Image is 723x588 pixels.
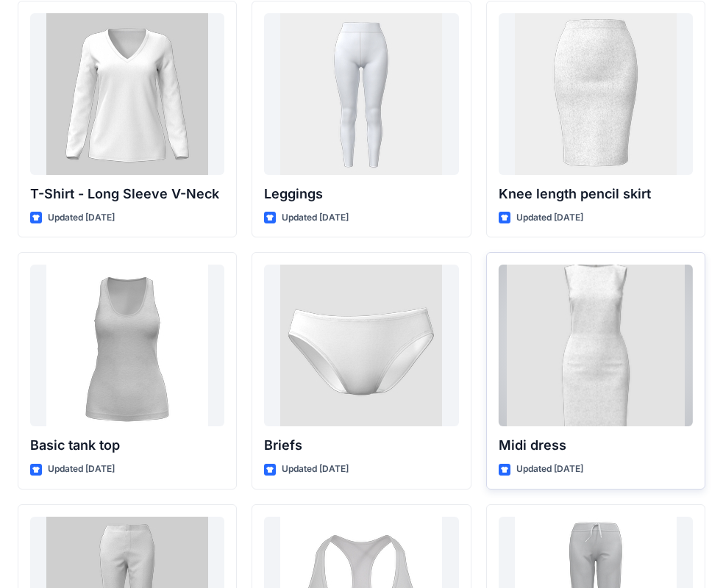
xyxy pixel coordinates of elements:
[516,210,583,226] p: Updated [DATE]
[30,435,224,456] p: Basic tank top
[48,210,115,226] p: Updated [DATE]
[282,462,349,477] p: Updated [DATE]
[48,462,115,477] p: Updated [DATE]
[30,184,224,204] p: T-Shirt - Long Sleeve V-Neck
[499,184,693,204] p: Knee length pencil skirt
[516,462,583,477] p: Updated [DATE]
[264,13,458,175] a: Leggings
[264,265,458,426] a: Briefs
[264,435,458,456] p: Briefs
[499,435,693,456] p: Midi dress
[264,184,458,204] p: Leggings
[30,265,224,426] a: Basic tank top
[282,210,349,226] p: Updated [DATE]
[499,265,693,426] a: Midi dress
[30,13,224,175] a: T-Shirt - Long Sleeve V-Neck
[499,13,693,175] a: Knee length pencil skirt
